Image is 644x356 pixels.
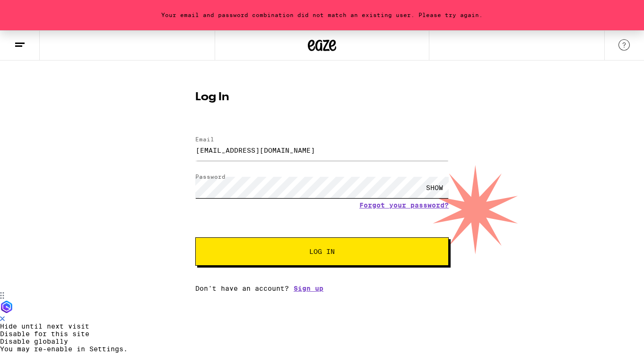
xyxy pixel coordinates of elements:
[195,92,449,103] h1: Log In
[195,237,449,266] button: Log In
[195,174,226,180] label: Password
[6,7,68,14] span: Hi. Need any help?
[195,285,449,292] div: Don't have an account?
[359,201,449,209] a: Forgot your password?
[309,248,335,255] span: Log In
[195,136,214,142] label: Email
[195,139,449,161] input: Email
[420,177,449,198] div: SHOW
[294,285,323,292] a: Sign up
